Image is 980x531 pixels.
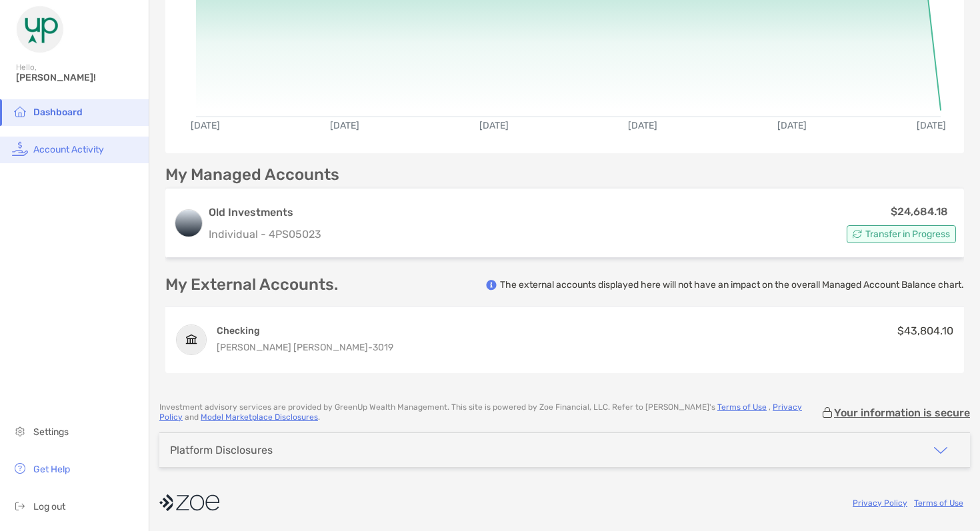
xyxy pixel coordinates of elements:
a: Model Marketplace Disclosures [201,412,318,422]
span: Settings [33,426,69,438]
img: settings icon [12,423,28,439]
img: company logo [159,488,219,518]
img: logo account [175,210,202,237]
text: [DATE] [191,120,220,131]
span: [PERSON_NAME] [PERSON_NAME] - [217,342,373,353]
img: Zoe Logo [16,5,64,53]
p: Investment advisory services are provided by GreenUp Wealth Management . This site is powered by ... [159,402,821,422]
span: Account Activity [33,144,104,155]
span: 3019 [373,342,393,353]
span: Get Help [33,464,70,475]
span: $43,804.10 [897,324,953,337]
img: Account Status icon [853,229,862,239]
img: household icon [12,103,28,119]
span: Transfer in Progress [865,231,950,238]
span: Log out [33,501,65,512]
p: My Managed Accounts [165,167,339,183]
text: [DATE] [628,120,657,131]
span: [PERSON_NAME]! [16,72,141,83]
p: $24,684.18 [891,203,948,220]
p: My External Accounts. [165,276,338,293]
span: Dashboard [33,107,83,118]
text: [DATE] [479,120,509,131]
img: info [486,280,497,290]
p: Your information is secure [834,406,970,419]
a: Terms of Use [914,498,963,508]
a: Privacy Policy [853,498,907,508]
a: Privacy Policy [159,402,802,422]
text: [DATE] [917,120,946,131]
h4: Checking [217,324,393,337]
p: Individual - 4PS05023 [209,226,321,243]
img: get-help icon [12,460,28,476]
img: Investor Checking [177,325,206,354]
img: activity icon [12,141,28,157]
div: Platform Disclosures [170,444,273,456]
h3: Old Investments [209,205,321,221]
text: [DATE] [330,120,359,131]
a: Terms of Use [717,402,767,412]
img: logout icon [12,498,28,514]
text: [DATE] [777,120,807,131]
img: icon arrow [933,442,949,458]
p: The external accounts displayed here will not have an impact on the overall Managed Account Balan... [500,278,964,291]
